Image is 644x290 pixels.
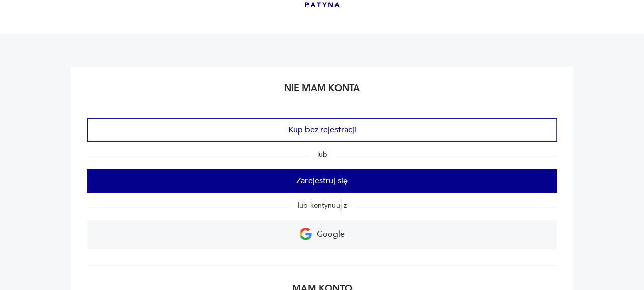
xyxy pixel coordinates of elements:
[290,200,355,210] span: lub kontynuuj z
[317,226,345,242] p: Google
[87,82,557,102] h2: Nie mam konta
[87,118,557,142] button: Kup bez rejestracji
[309,150,335,159] span: lub
[87,220,557,249] a: Google
[299,228,312,240] img: Ikona Google
[87,169,557,193] button: Zarejestruj się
